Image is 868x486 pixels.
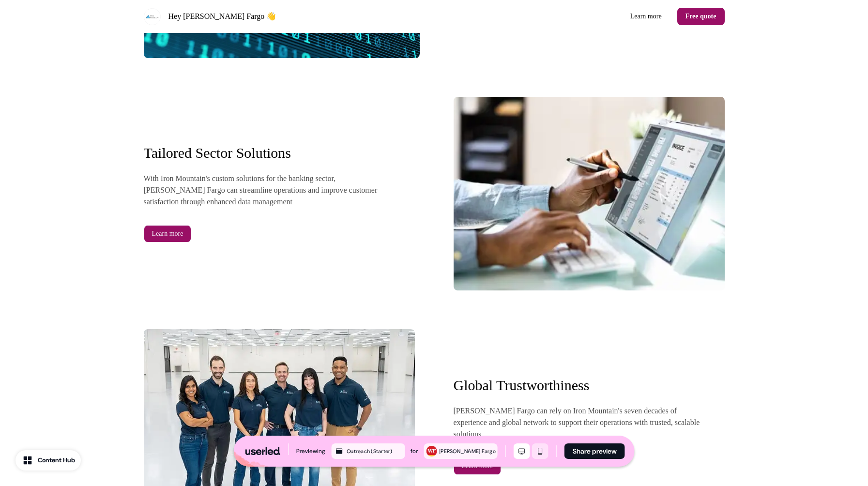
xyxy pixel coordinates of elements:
a: Learn more [144,225,192,243]
div: [PERSON_NAME] Fargo [439,447,496,456]
div: Content Hub [38,456,75,465]
div: Outreach (Starter) [347,447,403,456]
div: for [411,446,418,456]
p: Hey [PERSON_NAME] Fargo 👋 [168,11,276,22]
p: With Iron Mountain's custom solutions for the banking sector, [PERSON_NAME] Fargo can streamline ... [144,173,397,208]
button: Content Hub [15,450,81,471]
p: [PERSON_NAME] Fargo can rely on Iron Mountain's seven decades of experience and global network to... [454,405,707,440]
p: Global Trustworthiness [454,377,707,394]
div: Previewing [296,446,325,456]
button: Share preview [564,443,625,459]
a: Learn more [623,8,670,25]
button: Free quote [677,8,725,25]
button: Desktop mode [514,443,530,459]
button: Mobile mode [532,443,548,459]
p: Tailored Sector Solutions [144,145,397,161]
